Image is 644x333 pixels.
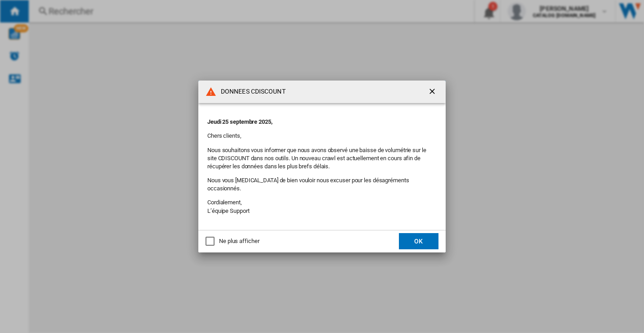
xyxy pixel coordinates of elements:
p: Chers clients, [207,132,437,140]
button: OK [399,233,438,249]
md-checkbox: Ne plus afficher [206,237,259,246]
p: Nous souhaitons vous informer que nous avons observé une baisse de volumétrie sur le site CDISCOU... [207,146,437,171]
ng-md-icon: getI18NText('BUTTONS.CLOSE_DIALOG') [428,87,438,98]
div: Ne plus afficher [219,237,259,245]
button: getI18NText('BUTTONS.CLOSE_DIALOG') [424,83,442,101]
h4: DONNEES CDISCOUNT [216,87,286,96]
p: Nous vous [MEDICAL_DATA] de bien vouloir nous excuser pour les désagréments occasionnés. [207,176,437,193]
p: Cordialement, L’équipe Support [207,198,437,215]
strong: Jeudi 25 septembre 2025, [207,118,273,125]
